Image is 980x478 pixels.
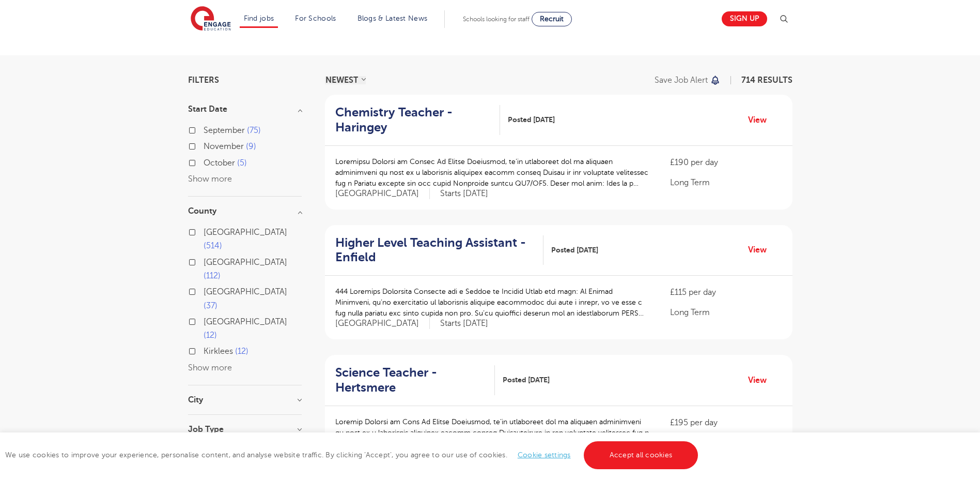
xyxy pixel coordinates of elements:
[357,14,428,22] a: Blogs & Latest News
[204,228,287,237] span: [GEOGRAPHIC_DATA]
[244,14,274,22] a: Find jobs
[335,188,430,199] span: [GEOGRAPHIC_DATA]
[540,15,564,23] span: Recruit
[440,318,488,329] p: Starts [DATE]
[551,245,598,256] span: Posted [DATE]
[188,174,232,184] button: Show more
[204,158,210,165] input: October 5
[335,365,495,395] a: Science Teacher - Hertsmere
[518,451,571,459] a: Cookie settings
[204,158,235,168] span: October
[237,158,247,168] span: 5
[188,207,302,215] h3: County
[670,416,782,429] p: £195 per day
[188,396,302,404] h3: City
[204,287,210,294] input: [GEOGRAPHIC_DATA] 37
[188,425,302,434] h3: Job Type
[204,317,287,326] span: [GEOGRAPHIC_DATA]
[204,331,217,340] span: 12
[191,6,231,32] img: Engage Education
[188,363,232,372] button: Show more
[655,76,721,84] button: Save job alert
[5,451,701,459] span: We use cookies to improve your experience, personalise content, and analyse website traffic. By c...
[235,347,248,356] span: 12
[748,113,774,127] a: View
[204,126,245,135] span: September
[670,306,782,319] p: Long Term
[204,271,221,280] span: 112
[463,16,530,23] span: Schools looking for staff
[188,105,302,113] h3: Start Date
[246,142,256,151] span: 9
[295,14,336,22] a: For Schools
[335,318,430,329] span: [GEOGRAPHIC_DATA]
[188,76,219,84] span: Filters
[722,11,767,26] a: Sign up
[204,126,210,132] input: September 75
[204,241,222,250] span: 514
[204,347,233,356] span: Kirklees
[503,375,550,385] span: Posted [DATE]
[335,156,650,189] p: Loremipsu Dolorsi am Consec Ad Elitse Doeiusmod, te’in utlaboreet dol ma aliquaen adminimveni qu ...
[335,286,650,319] p: 444 Loremips Dolorsita Consecte adi e Seddoe te Incidid Utlab etd magn: Al Enimad Minimveni, qu’n...
[204,317,210,324] input: [GEOGRAPHIC_DATA] 12
[532,12,572,26] a: Recruit
[670,176,782,189] p: Long Term
[670,156,782,169] p: £190 per day
[204,258,287,267] span: [GEOGRAPHIC_DATA]
[204,347,210,353] input: Kirklees 12
[204,287,287,296] span: [GEOGRAPHIC_DATA]
[335,235,543,265] a: Higher Level Teaching Assistant - Enfield
[335,105,500,135] a: Chemistry Teacher - Haringey
[741,76,792,85] span: 714 RESULTS
[204,258,210,264] input: [GEOGRAPHIC_DATA] 112
[508,114,555,125] span: Posted [DATE]
[670,286,782,298] p: £115 per day
[204,142,210,148] input: November 9
[655,76,708,84] p: Save job alert
[335,105,492,135] h2: Chemistry Teacher - Haringey
[204,142,244,151] span: November
[335,416,650,449] p: Loremip Dolorsi am Cons Ad Elitse Doeiusmod, te’in utlaboreet dol ma aliquaen adminimveni qu nost...
[247,126,261,135] span: 75
[204,301,217,310] span: 37
[204,228,210,234] input: [GEOGRAPHIC_DATA] 514
[335,365,487,395] h2: Science Teacher - Hertsmere
[584,441,698,469] a: Accept all cookies
[748,243,774,257] a: View
[748,374,774,387] a: View
[335,235,535,265] h2: Higher Level Teaching Assistant - Enfield
[440,188,488,199] p: Starts [DATE]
